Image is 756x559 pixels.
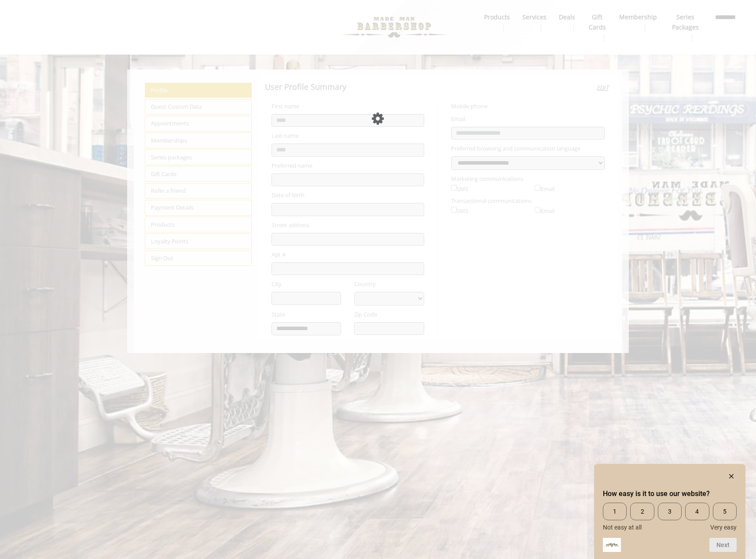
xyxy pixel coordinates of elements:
button: Next question [709,538,737,552]
div: How easy is it to use our website? Select an option from 1 to 5, with 1 being Not easy at all and... [603,471,737,552]
button: Hide survey [726,471,737,482]
span: 1 [603,503,627,520]
h2: How easy is it to use our website? Select an option from 1 to 5, with 1 being Not easy at all and... [603,489,737,499]
span: 5 [713,503,737,520]
span: 2 [630,503,654,520]
span: Not easy at all [603,524,642,531]
span: 4 [685,503,709,520]
div: How easy is it to use our website? Select an option from 1 to 5, with 1 being Not easy at all and... [603,503,737,531]
span: Very easy [710,524,737,531]
span: 3 [658,503,682,520]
